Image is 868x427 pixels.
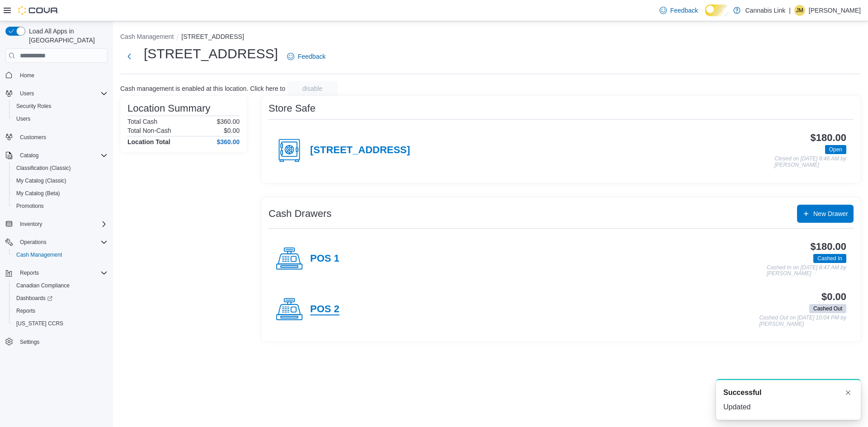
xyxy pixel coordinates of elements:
button: Catalog [16,150,42,161]
p: $0.00 [224,127,240,134]
button: Operations [2,236,111,249]
span: Reports [13,305,108,316]
span: Operations [20,239,47,246]
span: Cashed Out [813,305,842,313]
span: My Catalog (Classic) [13,175,108,186]
button: Reports [16,267,42,278]
span: Feedback [298,52,325,61]
button: Next [120,47,138,66]
h3: Cash Drawers [269,208,331,219]
a: Home [16,70,38,81]
p: [PERSON_NAME] [809,5,861,16]
span: New Drawer [813,209,848,218]
p: Cashed Out on [DATE] 10:04 PM by [PERSON_NAME] [759,315,846,327]
a: Customers [16,132,50,143]
a: Cash Management [13,249,66,260]
button: Reports [2,267,111,279]
h4: [STREET_ADDRESS] [310,145,410,156]
button: Users [2,87,111,100]
span: Open [825,145,846,154]
span: Users [20,90,34,97]
h3: $180.00 [811,241,846,252]
span: Cashed In [813,254,846,263]
button: Cash Management [9,249,111,261]
span: Load All Apps in [GEOGRAPHIC_DATA] [25,27,108,45]
span: Customers [20,134,46,141]
button: Users [9,113,111,125]
span: Customers [16,131,108,143]
span: Settings [20,338,39,346]
span: Cashed In [817,254,842,263]
button: New Drawer [797,205,854,223]
img: Cova [18,6,59,15]
div: Updated [723,402,854,413]
a: Dashboards [13,293,56,304]
button: Operations [16,237,50,248]
h6: Total Cash [127,118,157,125]
a: Dashboards [9,292,111,305]
h4: Location Total [127,138,170,145]
button: My Catalog (Classic) [9,174,111,187]
h6: Total Non-Cash [127,127,171,134]
h1: [STREET_ADDRESS] [144,45,278,63]
h3: Store Safe [269,103,316,114]
span: My Catalog (Classic) [16,177,66,184]
span: [US_STATE] CCRS [16,320,63,327]
a: Feedback [283,47,329,66]
a: My Catalog (Classic) [13,175,70,186]
button: [STREET_ADDRESS] [181,33,244,40]
p: | [789,5,791,16]
span: Washington CCRS [13,318,108,329]
span: Reports [16,267,108,278]
p: Cash management is enabled at this location. Click here to [120,85,285,92]
button: [US_STATE] CCRS [9,317,111,330]
span: Cashed Out [809,304,846,313]
button: Inventory [2,218,111,230]
button: My Catalog (Beta) [9,187,111,200]
a: Canadian Compliance [13,280,73,291]
p: $360.00 [217,118,240,125]
button: Cash Management [120,33,174,40]
div: Jewel MacDonald [794,5,805,16]
span: Home [20,72,34,79]
button: Catalog [2,149,111,162]
span: Home [16,69,108,80]
span: Catalog [20,152,38,159]
span: Cash Management [13,249,108,260]
span: Security Roles [16,103,51,110]
span: Promotions [16,202,44,210]
h3: $0.00 [821,291,846,302]
span: Dashboards [16,295,52,302]
span: Inventory [16,219,108,230]
span: Open [829,145,842,154]
span: Security Roles [13,101,108,112]
button: Reports [9,305,111,317]
a: My Catalog (Beta) [13,188,64,199]
span: My Catalog (Beta) [16,190,60,197]
button: Canadian Compliance [9,279,111,292]
a: Promotions [13,201,47,211]
h4: POS 2 [310,304,340,315]
span: My Catalog (Beta) [13,188,108,199]
h4: POS 1 [310,253,340,265]
span: Successful [723,387,761,398]
button: Security Roles [9,100,111,113]
button: Dismiss toast [843,387,854,398]
h3: Location Summary [127,103,210,114]
h4: $360.00 [217,138,240,145]
span: Canadian Compliance [16,282,70,289]
span: disable [302,84,322,93]
span: Users [13,113,108,124]
button: disable [287,81,338,96]
button: Home [2,68,111,81]
button: Classification (Classic) [9,162,111,174]
button: Settings [2,335,111,348]
a: Classification (Classic) [13,163,75,174]
a: Security Roles [13,101,55,112]
span: Classification (Classic) [16,164,71,172]
span: Inventory [20,221,42,228]
span: Cash Management [16,251,62,258]
span: Feedback [670,6,698,15]
span: Promotions [13,201,108,211]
